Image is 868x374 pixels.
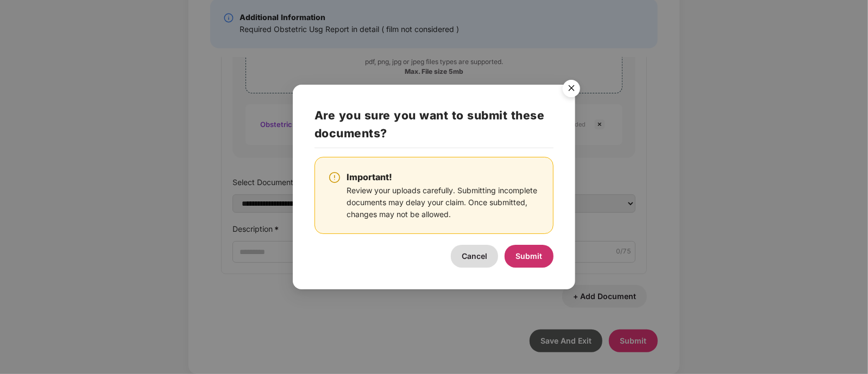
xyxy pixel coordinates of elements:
img: svg+xml;base64,PHN2ZyBpZD0iV2FybmluZ18tXzI0eDI0IiBkYXRhLW5hbWU9Ildhcm5pbmcgLSAyNHgyNCIgeG1sbnM9Im... [328,171,341,184]
button: Submit [505,245,553,268]
div: Important! [347,170,540,184]
span: Submit [516,251,543,261]
button: Cancel [451,245,498,268]
h2: Are you sure you want to submit these documents? [315,106,553,148]
img: svg+xml;base64,PHN2ZyB4bWxucz0iaHR0cDovL3d3dy53My5vcmcvMjAwMC9zdmciIHdpZHRoPSI1NiIgaGVpZ2h0PSI1Ni... [556,75,587,105]
div: Review your uploads carefully. Submitting incomplete documents may delay your claim. Once submitt... [347,185,540,220]
button: Close [556,74,586,104]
